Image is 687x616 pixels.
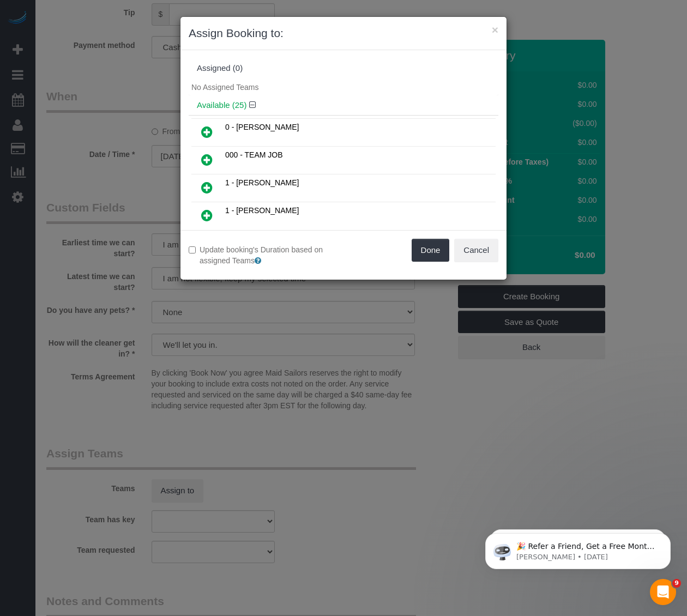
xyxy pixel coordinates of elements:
[454,239,498,262] button: Cancel
[492,24,498,35] button: ×
[650,579,676,605] iframe: Intercom live chat
[47,42,188,52] p: Message from Ellie, sent 1d ago
[197,64,490,73] div: Assigned (0)
[189,25,498,41] h3: Assign Booking to:
[469,510,687,587] iframe: Intercom notifications message
[47,32,186,149] span: 🎉 Refer a Friend, Get a Free Month! 🎉 Love Automaid? Share the love! When you refer a friend who ...
[225,178,299,187] span: 1 - [PERSON_NAME]
[191,83,258,92] span: No Assigned Teams
[225,150,283,159] span: 000 - TEAM JOB
[672,579,681,588] span: 9
[189,244,335,266] label: Update booking's Duration based on assigned Teams
[412,239,450,262] button: Done
[197,101,490,110] h4: Available (25)
[225,206,299,215] span: 1 - [PERSON_NAME]
[189,246,196,253] input: Update booking's Duration based on assigned Teams
[225,123,299,131] span: 0 - [PERSON_NAME]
